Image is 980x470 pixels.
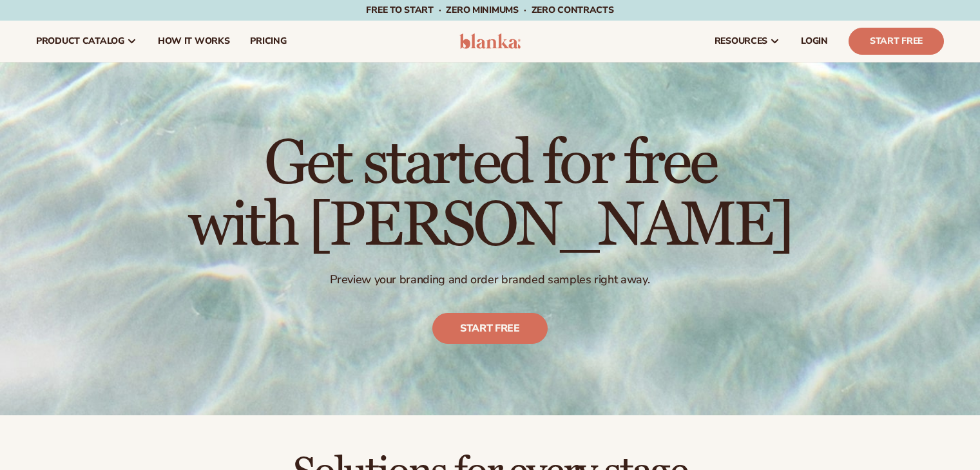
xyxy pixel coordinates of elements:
span: product catalog [36,36,124,46]
span: LOGIN [801,36,828,46]
span: How It Works [158,36,230,46]
a: How It Works [148,21,240,62]
span: Free to start · ZERO minimums · ZERO contracts [366,4,613,16]
span: pricing [250,36,286,46]
p: Preview your branding and order branded samples right away. [188,272,792,287]
a: pricing [240,21,296,62]
span: resources [715,36,767,46]
a: Start free [432,314,548,344]
a: resources [704,21,791,62]
a: LOGIN [791,21,838,62]
a: Start Free [849,28,944,55]
img: logo [459,33,521,49]
h1: Get started for free with [PERSON_NAME] [188,133,792,257]
a: product catalog [26,21,148,62]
